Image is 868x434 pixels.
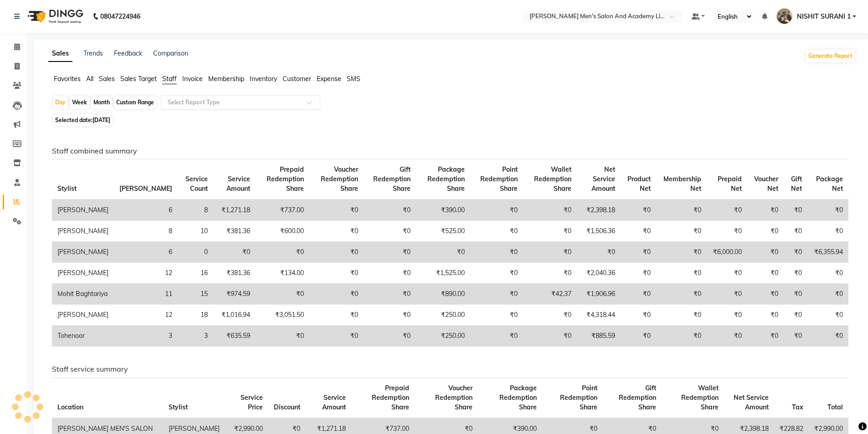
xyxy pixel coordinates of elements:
td: ₹0 [707,263,747,284]
td: ₹0 [309,199,364,221]
span: Membership Net [663,175,701,193]
span: Voucher Redemption Share [321,165,358,193]
td: ₹0 [807,284,848,305]
td: ₹0 [256,242,310,263]
img: logo [23,4,86,29]
td: ₹0 [747,284,784,305]
td: ₹1,525.00 [416,263,470,284]
td: ₹0 [523,305,577,326]
td: ₹0 [621,284,657,305]
td: ₹0 [470,199,523,221]
td: ₹0 [309,305,364,326]
td: ₹0 [621,242,657,263]
td: ₹0 [807,305,848,326]
td: 6 [114,199,178,221]
td: ₹0 [784,263,807,284]
td: ₹0 [747,242,784,263]
td: ₹0 [784,305,807,326]
td: ₹0 [656,305,707,326]
td: [PERSON_NAME] [52,305,114,326]
a: Comparison [153,49,188,57]
td: ₹0 [523,263,577,284]
td: ₹0 [309,326,364,347]
span: Net Service Amount [591,165,615,193]
td: ₹0 [416,242,470,263]
span: Sales Target [120,75,157,83]
td: ₹1,506.36 [577,221,621,242]
td: ₹0 [309,242,364,263]
span: Wallet Redemption Share [534,165,571,193]
td: 0 [178,242,213,263]
span: Sales [99,75,115,83]
span: Point Redemption Share [480,165,518,193]
div: Custom Range [114,96,156,109]
span: All [86,75,93,83]
span: Tax [792,403,803,411]
span: Favorites [54,75,81,83]
span: Net Service Amount [734,393,769,411]
td: ₹250.00 [416,326,470,347]
td: ₹0 [747,305,784,326]
td: 3 [114,326,178,347]
td: ₹3,051.50 [256,305,310,326]
div: Day [53,96,68,109]
td: ₹0 [470,263,523,284]
td: ₹0 [621,263,657,284]
td: ₹0 [364,284,416,305]
td: ₹0 [747,263,784,284]
td: 3 [178,326,213,347]
td: ₹0 [470,242,523,263]
td: ₹0 [807,263,848,284]
td: ₹390.00 [416,199,470,221]
span: Prepaid Net [718,175,742,193]
img: NISHIT SURANI 1 [776,8,792,24]
a: Feedback [114,49,142,57]
td: ₹0 [621,199,657,221]
td: ₹0 [784,284,807,305]
td: ₹0 [784,221,807,242]
td: 8 [178,199,213,221]
span: Service Count [185,175,208,193]
td: ₹6,355.94 [807,242,848,263]
td: ₹974.59 [213,284,255,305]
td: [PERSON_NAME] [52,199,114,221]
td: 15 [178,284,213,305]
td: ₹1,016.94 [213,305,255,326]
td: ₹600.00 [256,221,310,242]
span: Gift Redemption Share [619,384,656,411]
td: ₹0 [470,305,523,326]
td: 11 [114,284,178,305]
td: 8 [114,221,178,242]
td: ₹0 [656,242,707,263]
a: Sales [48,46,72,62]
td: ₹381.36 [213,263,255,284]
div: Week [70,96,89,109]
td: 6 [114,242,178,263]
span: Voucher Redemption Share [435,384,473,411]
td: ₹0 [577,242,621,263]
td: [PERSON_NAME] [52,263,114,284]
td: ₹890.00 [416,284,470,305]
span: Inventory [250,75,277,83]
td: [PERSON_NAME] [52,221,114,242]
td: ₹0 [523,199,577,221]
td: ₹525.00 [416,221,470,242]
td: ₹42.37 [523,284,577,305]
td: ₹0 [784,326,807,347]
td: ₹0 [707,284,747,305]
td: ₹0 [256,326,310,347]
td: ₹0 [807,221,848,242]
td: ₹2,398.18 [577,199,621,221]
td: ₹0 [784,242,807,263]
td: 12 [114,305,178,326]
td: ₹4,318.44 [577,305,621,326]
td: Mohit Baghtariya [52,284,114,305]
td: 16 [178,263,213,284]
td: ₹0 [364,221,416,242]
span: Voucher Net [754,175,778,193]
span: Point Redemption Share [560,384,597,411]
h6: Staff service summary [52,365,848,373]
div: Month [91,96,112,109]
td: 18 [178,305,213,326]
td: ₹0 [364,263,416,284]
